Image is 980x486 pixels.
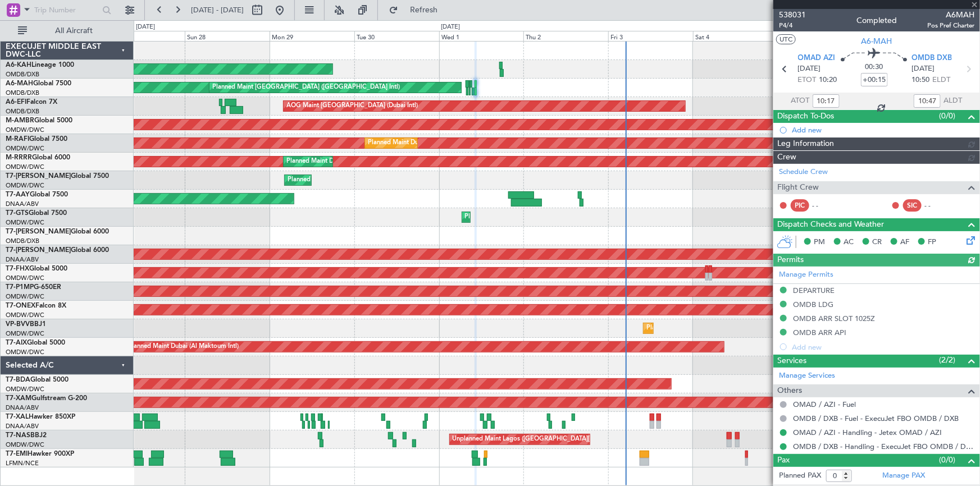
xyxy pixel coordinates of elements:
div: Planned Maint Dubai (Al Maktoum Intl) [368,135,478,152]
span: ATOT [791,95,810,107]
span: ETOT [798,75,817,86]
div: Planned Maint [GEOGRAPHIC_DATA] ([GEOGRAPHIC_DATA] Intl) [212,79,400,96]
a: T7-XALHawker 850XP [6,414,75,420]
span: A6-MAH [862,35,892,47]
div: [DATE] [441,22,460,32]
span: 538031 [779,9,806,21]
a: T7-[PERSON_NAME]Global 6000 [6,247,109,254]
span: A6MAH [927,9,974,21]
span: ALDT [943,95,962,107]
a: VP-BVVBBJ1 [6,321,46,328]
span: T7-[PERSON_NAME] [6,228,71,235]
span: CR [872,237,882,248]
a: T7-[PERSON_NAME]Global 6000 [6,228,109,235]
span: 10:50 [911,75,929,86]
div: Add new [792,125,974,135]
a: OMDB/DXB [6,237,39,245]
span: M-RAFI [6,136,29,143]
span: T7-XAL [6,414,29,420]
a: OMDW/DWC [6,292,44,301]
a: T7-NASBBJ2 [6,432,47,439]
span: FP [928,237,936,248]
input: Trip Number [34,2,99,19]
button: UTC [776,34,796,44]
span: T7-ONEX [6,302,35,309]
div: Sat 4 [693,31,778,41]
span: T7-P1MP [6,284,34,291]
div: Sun 28 [185,31,270,41]
a: OMDW/DWC [6,348,44,356]
a: OMDB/DXB [6,107,39,116]
span: A6-MAH [6,80,33,87]
a: M-RAFIGlobal 7500 [6,136,67,143]
span: (0/0) [940,454,956,466]
a: T7-GTSGlobal 7500 [6,210,67,217]
div: Planned Maint Dubai (Al Maktoum Intl) [128,338,239,355]
span: T7-AIX [6,340,27,346]
a: M-RRRRGlobal 6000 [6,154,70,161]
div: Planned Maint Dubai (Al Maktoum Intl) [646,320,757,337]
span: (2/2) [940,354,956,366]
a: T7-FHXGlobal 5000 [6,265,67,272]
a: T7-XAMGulfstream G-200 [6,395,87,402]
span: 10:20 [819,75,837,86]
span: A6-KAH [6,62,31,68]
div: Mon 29 [270,31,354,41]
span: T7-AAY [6,191,30,198]
div: Tue 30 [354,31,439,41]
a: A6-EFIFalcon 7X [6,99,57,106]
a: A6-MAHGlobal 7500 [6,80,71,87]
div: Planned Maint Dubai (Al Maktoum Intl) [286,153,397,170]
span: M-RRRR [6,154,32,161]
span: PM [814,237,825,248]
div: Planned Maint Dubai (Al Maktoum Intl) [465,209,576,226]
span: [DATE] [798,63,821,75]
a: DNAA/ABV [6,404,39,412]
a: Manage Services [779,370,835,382]
span: Dispatch To-Dos [777,110,834,123]
a: OMDB/DXB [6,70,39,79]
a: OMDW/DWC [6,385,44,393]
a: LFMN/NCE [6,459,39,467]
div: [DATE] [136,22,155,32]
a: OMDW/DWC [6,218,44,227]
span: T7-NAS [6,432,30,439]
div: AOG Maint [GEOGRAPHIC_DATA] (Dubai Intl) [286,98,418,114]
a: T7-BDAGlobal 5000 [6,377,69,383]
a: OMDB/DXB [6,89,39,97]
span: VP-BVV [6,321,30,328]
span: 00:30 [865,62,883,73]
span: Dispatch Checks and Weather [777,218,884,231]
span: Pax [777,454,790,467]
a: OMDW/DWC [6,181,44,190]
a: OMDW/DWC [6,329,44,338]
a: OMAD / AZI - Fuel [793,400,856,409]
span: (0/0) [940,110,956,122]
label: Planned PAX [779,470,821,482]
a: OMDW/DWC [6,311,44,319]
span: Pos Pref Charter [927,21,974,30]
a: DNAA/ABV [6,200,39,208]
a: OMDW/DWC [6,163,44,171]
a: OMDB / DXB - Fuel - ExecuJet FBO OMDB / DXB [793,414,959,423]
span: T7-GTS [6,210,29,217]
span: T7-FHX [6,265,29,272]
span: [DATE] [911,63,935,75]
a: T7-[PERSON_NAME]Global 7500 [6,173,109,180]
a: T7-P1MPG-650ER [6,284,61,291]
a: OMAD / AZI - Handling - Jetex OMAD / AZI [793,428,942,437]
span: Refresh [400,6,448,14]
a: T7-AAYGlobal 7500 [6,191,68,198]
a: OMDW/DWC [6,144,44,153]
span: T7-[PERSON_NAME] [6,247,71,254]
span: T7-[PERSON_NAME] [6,173,71,180]
a: Manage PAX [882,470,925,482]
span: T7-BDA [6,377,30,383]
span: T7-XAM [6,395,31,402]
span: Services [777,355,806,368]
span: AF [900,237,909,248]
button: Refresh [384,1,451,19]
span: A6-EFI [6,99,26,106]
span: OMDB DXB [911,53,952,64]
div: Completed [856,15,897,27]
